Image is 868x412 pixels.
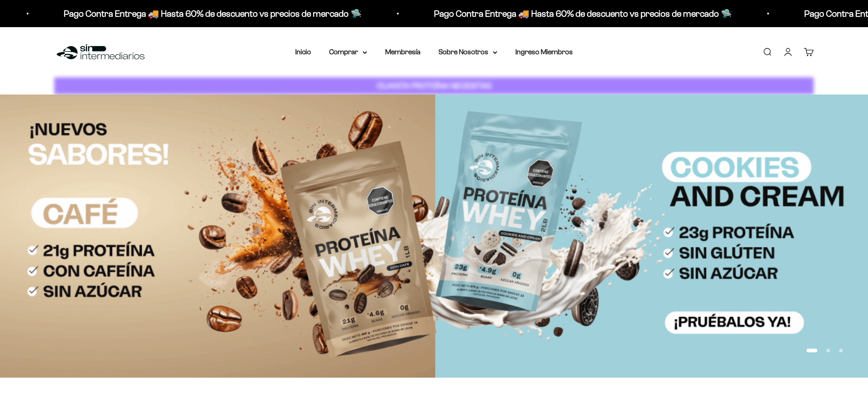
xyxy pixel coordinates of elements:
[64,6,362,21] p: Pago Contra Entrega 🚚 Hasta 60% de descuento vs precios de mercado 🛸
[385,48,420,56] a: Membresía
[515,48,573,56] a: Ingreso Miembros
[377,81,491,90] strong: CUANTA PROTEÍNA NECESITAS
[329,46,367,58] summary: Comprar
[295,48,311,56] a: Inicio
[434,6,732,21] p: Pago Contra Entrega 🚚 Hasta 60% de descuento vs precios de mercado 🛸
[439,46,497,58] summary: Sobre Nosotros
